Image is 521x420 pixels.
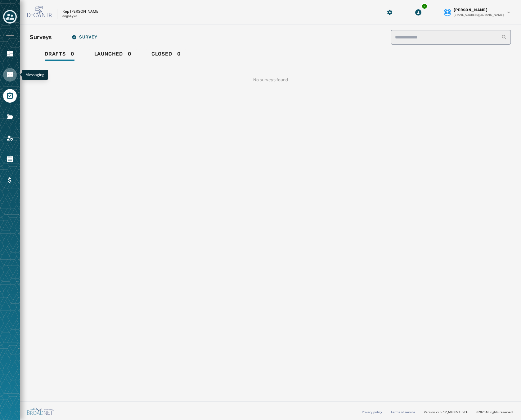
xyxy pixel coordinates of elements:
[62,9,100,14] p: Rep [PERSON_NAME]
[30,33,52,42] h2: Surveys
[94,51,132,61] div: 0
[3,89,17,103] a: Navigate to Surveys
[454,7,487,12] span: [PERSON_NAME]
[421,3,428,9] div: 2
[72,35,97,40] span: Survey
[45,51,66,57] span: Drafts
[94,51,123,57] span: Launched
[146,48,186,62] a: Closed0
[3,152,17,166] a: Navigate to Orders
[3,68,17,82] a: Navigate to Messaging
[3,10,17,24] button: Toggle account select drawer
[391,410,415,414] a: Terms of service
[436,410,471,414] span: v2.5.12_60c32c15fd37978ea97d18c88c1d5e69e1bdb78b
[362,410,382,414] a: Privacy policy
[5,5,202,12] body: Rich Text Area
[30,67,511,93] div: No surveys found
[441,5,514,20] button: User settings
[3,47,17,60] a: Navigate to Home
[413,7,424,18] button: Download Menu
[3,110,17,124] a: Navigate to Files
[45,51,74,61] div: 0
[424,410,471,414] span: Version
[3,131,17,145] a: Navigate to Account
[89,48,137,62] a: Launched0
[67,31,102,43] button: Survey
[3,173,17,187] a: Navigate to Billing
[22,70,48,80] div: Messaging
[40,48,79,62] a: Drafts0
[454,12,504,17] span: [EMAIL_ADDRESS][DOMAIN_NAME]
[476,410,514,414] span: © 2025 All rights reserved.
[151,51,172,57] span: Closed
[151,51,181,61] div: 0
[384,7,395,18] button: Manage global settings
[62,14,77,19] p: degs4y2d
